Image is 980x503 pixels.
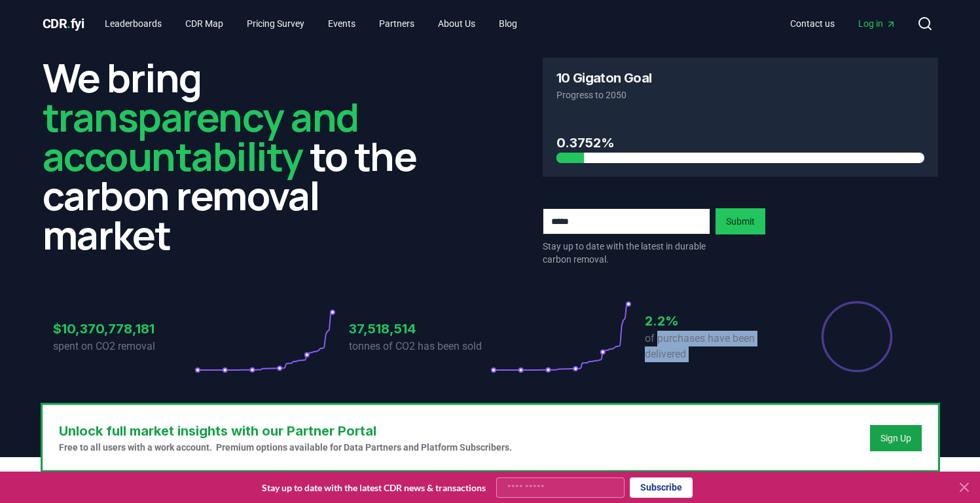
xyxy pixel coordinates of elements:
nav: Main [780,12,907,35]
button: Sign Up [870,425,922,451]
p: Progress to 2050 [556,88,924,102]
a: Contact us [780,12,845,35]
h3: $10,370,778,181 [53,319,194,339]
p: Stay up to date with the latest in durable carbon removal. [543,240,710,266]
h3: 0.3752% [556,133,924,153]
span: . [67,16,71,31]
div: Percentage of sales delivered [820,300,894,373]
a: CDR.fyi [43,14,84,33]
a: Pricing Survey [236,12,315,35]
p: Free to all users with a work account. Premium options available for Data Partners and Platform S... [59,441,512,454]
button: Submit [716,208,765,234]
a: Events [318,12,366,35]
h3: 37,518,514 [349,319,490,339]
p: tonnes of CO2 has been sold [349,339,490,354]
nav: Main [94,12,528,35]
h3: Unlock full market insights with our Partner Portal [59,421,512,441]
a: Sign Up [880,432,911,445]
a: About Us [427,12,486,35]
h3: 10 Gigaton Goal [556,71,652,84]
span: transparency and accountability [43,90,359,183]
a: Partners [369,12,425,35]
span: Log in [858,17,896,30]
a: CDR Map [175,12,234,35]
a: Blog [488,12,528,35]
p: of purchases have been delivered [645,331,786,362]
a: Leaderboards [94,12,172,35]
span: CDR fyi [43,16,84,31]
a: Log in [848,12,907,35]
h2: We bring to the carbon removal market [43,58,438,254]
p: spent on CO2 removal [53,339,194,354]
h3: 2.2% [645,311,786,331]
